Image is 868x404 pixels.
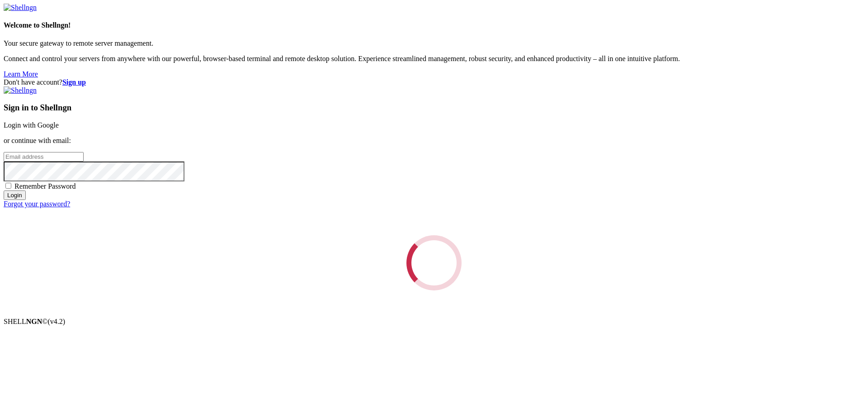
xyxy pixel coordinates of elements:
input: Email address [4,152,84,162]
a: Forgot your password? [4,200,70,208]
p: Connect and control your servers from anywhere with our powerful, browser-based terminal and remo... [4,55,864,63]
span: SHELL © [4,318,65,325]
div: Don't have account? [4,78,864,86]
a: Sign up [62,78,86,86]
input: Login [4,190,26,200]
h4: Welcome to Shellngn! [4,21,864,29]
a: Login with Google [4,121,59,129]
span: Remember Password [14,182,76,190]
span: 4.2.0 [48,318,66,325]
img: Shellngn [4,86,37,95]
div: Loading... [406,235,462,290]
b: NGN [26,318,42,325]
input: Remember Password [5,183,11,189]
a: Learn More [4,70,38,78]
h3: Sign in to Shellngn [4,103,864,113]
img: Shellngn [4,4,37,12]
p: Your secure gateway to remote server management. [4,39,864,48]
p: or continue with email: [4,137,864,145]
